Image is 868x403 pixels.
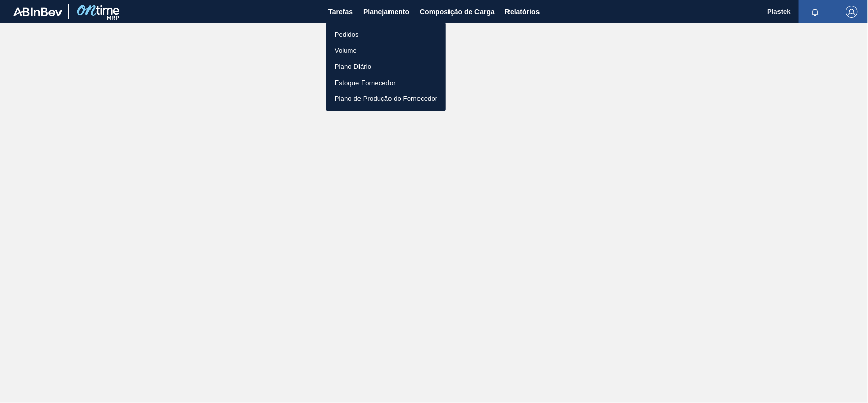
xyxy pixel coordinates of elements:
a: Plano Diário [326,59,446,75]
a: Estoque Fornecedor [326,75,446,91]
a: Plano de Produção do Fornecedor [326,91,446,107]
a: Pedidos [326,26,446,43]
a: Volume [326,43,446,59]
